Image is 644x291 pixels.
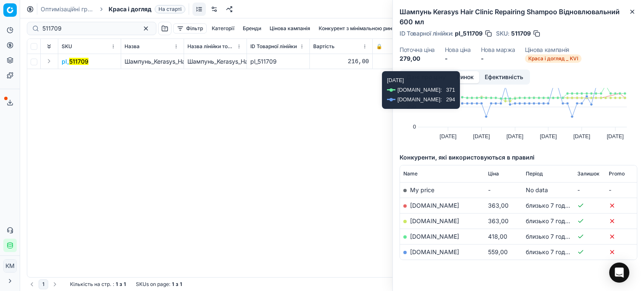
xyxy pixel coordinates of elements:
span: близько 7 годин тому [526,233,588,240]
text: [DATE] [473,133,490,139]
input: Пошук по SKU або назві [42,24,134,33]
a: [DOMAIN_NAME] [410,248,459,255]
text: 0 [413,124,416,130]
dd: 279,00 [400,54,435,63]
a: Оптимізаційні групи [41,5,94,13]
span: Вартість [313,43,335,50]
button: Ефективність [479,71,529,83]
span: ID Товарної лінійки [250,43,297,50]
span: 559,00 [488,248,508,255]
div: 216,00 [313,57,369,66]
span: Promo [609,170,625,177]
dt: Нова ціна [445,47,471,53]
a: [DOMAIN_NAME] [410,202,459,209]
text: [DATE] [540,133,557,139]
td: - [485,182,522,198]
button: Expand all [44,41,54,52]
span: Назва лінійки товарів [187,43,235,50]
text: 250 [407,103,416,110]
text: [DATE] [440,133,457,139]
dd: - [481,54,515,63]
span: Кількість на стр. [70,281,111,288]
span: My price [410,186,434,193]
span: Ціна [488,170,499,177]
button: pl_511709 [62,57,88,66]
strong: 1 [124,281,126,288]
td: - [574,182,605,198]
div: Open Intercom Messenger [609,263,629,283]
span: SKUs on page : [136,281,170,288]
dt: Нова маржа [481,47,515,53]
span: близько 7 годин тому [526,248,588,255]
div: pl_511709 [250,57,306,66]
strong: 1 [180,281,182,288]
a: [DOMAIN_NAME] [410,217,459,224]
text: [DATE] [607,133,623,139]
span: Шампунь_Kerasys_Hair_Clinic_Repairing_Shampoo_Відновлювальний_600_мл [125,58,339,65]
span: Name [403,170,418,177]
dd: - [445,54,471,63]
span: Краса і доглядНа старті [109,5,185,13]
span: близько 7 годин тому [526,217,588,224]
button: Цінова кампанія [266,23,314,33]
span: SKU [62,43,72,50]
div: Шампунь_Kerasys_Hair_Clinic_Repairing_Shampoo_Відновлювальний_600_мл [187,57,243,66]
span: 363,00 [488,202,509,209]
text: [DATE] [574,133,590,139]
span: pl_511709 [455,29,483,38]
span: 363,00 [488,217,509,224]
a: [DOMAIN_NAME] [410,233,459,240]
span: КM [4,260,16,272]
button: Go to next page [50,279,60,289]
div: : [70,281,126,288]
strong: 1 [172,281,174,288]
button: Категорії [208,23,238,33]
button: 1 [39,279,48,289]
button: Фільтр [173,23,207,33]
strong: з [176,281,178,288]
button: Ринок [451,71,479,83]
span: 511709 [511,29,531,38]
td: No data [522,182,574,198]
button: КM [3,259,17,273]
strong: 1 [116,281,118,288]
nav: breadcrumb [41,5,185,13]
span: Краса і догляд _ KVI [525,54,582,63]
span: 418,00 [488,233,507,240]
text: [DATE] [506,133,523,139]
td: - [605,182,637,198]
mark: 511709 [69,58,88,65]
strong: з [119,281,122,288]
dt: Цінова кампанія [525,47,582,53]
span: SKU : [496,31,509,36]
span: 🔒 [376,43,382,50]
span: Період [526,170,543,177]
button: Expand [44,56,54,66]
span: Назва [125,43,140,50]
span: Краса і догляд [109,5,151,13]
span: близько 7 годин тому [526,202,588,209]
span: Залишок [577,170,600,177]
h5: Конкуренти, які використовуються в правилі [400,153,637,162]
nav: pagination [27,279,60,289]
button: Дані про ціну [401,71,451,83]
dt: Поточна ціна [400,47,435,53]
button: Бренди [239,23,265,33]
span: На старті [155,5,185,13]
button: Go to previous page [27,279,37,289]
h2: Шампунь Kerasys Hair Clinic Repairing Shampoo Відновлювальний 600 мл [400,7,637,27]
button: Конкурент з мінімальною ринковою ціною [315,23,427,33]
span: ID Товарної лінійки : [400,31,453,36]
span: pl_ [62,57,88,66]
